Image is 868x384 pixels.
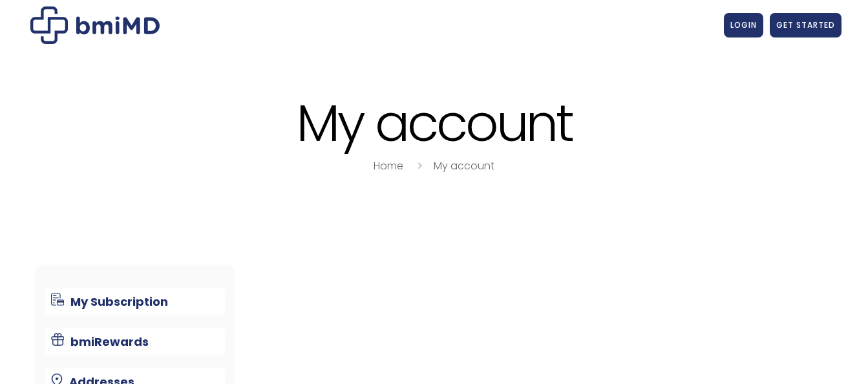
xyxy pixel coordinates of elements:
h1: My account [27,96,842,151]
a: My Subscription [45,288,225,315]
a: My account [434,158,494,173]
i: breadcrumbs separator [412,158,427,173]
a: Home [374,158,403,173]
a: LOGIN [724,13,763,37]
span: LOGIN [730,19,757,30]
img: My account [30,6,160,44]
a: bmiRewards [45,328,225,356]
a: GET STARTED [770,13,842,37]
span: GET STARTED [776,19,835,30]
